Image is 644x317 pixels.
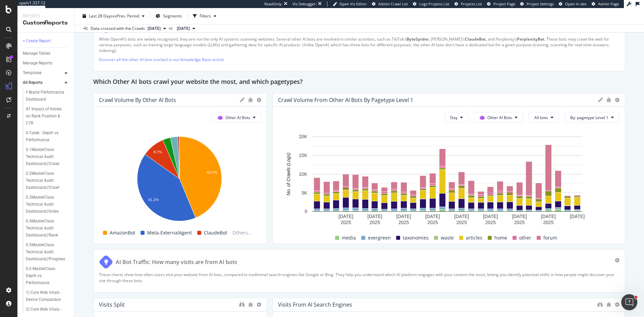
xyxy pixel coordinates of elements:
[370,219,380,225] text: 2025
[444,112,469,123] button: Day
[26,106,69,127] a: #1 Impact of Inlinks on Rank Position & CTR
[425,213,440,219] text: [DATE]
[299,134,308,139] text: 20K
[26,265,69,286] a: 0.6 MasterClass: Depth vs Performance
[396,213,411,219] text: [DATE]
[23,79,63,86] a: All Reports
[342,234,356,242] span: media
[341,219,351,225] text: 2025
[519,234,531,242] span: other
[487,1,515,7] a: Project Page
[207,170,217,174] text: 43.7%
[230,229,255,237] span: Others...
[23,60,69,67] a: Manage Reports
[26,218,69,239] a: 0.4MasterClass Technical Audit Dashboard//Rank
[26,89,65,103] div: !! Brand Performance Dashboard
[26,218,66,239] div: 0.4MasterClass Technical Audit Dashboard//Rank
[592,1,619,7] a: Admin Page
[99,57,224,62] a: Discover all the other AI bots tracked in our Knowledge Base article
[148,197,159,201] text: 41.1%
[26,194,69,215] a: 0.3MasterClass Technical Audit Dashboard//Index
[23,69,63,76] a: Templates
[527,1,554,6] span: Project Settings
[457,219,467,225] text: 2025
[99,36,620,53] p: While OpenAI’s bots are widely recognized, they are not the only AI systems scanning websites. Se...
[174,24,198,33] button: [DATE]
[529,112,559,123] button: All bots
[204,229,227,237] span: ClaudeBot
[93,93,267,244] div: Crawl Volume by Other AI BotsOther AI BotsA chart.AmazonBotMeta-ExternalAgentClaudeBotOthers...
[403,234,429,242] span: taxonomies
[148,25,161,32] span: 2025 Sep. 1st
[163,13,182,19] span: Segments
[559,1,587,7] a: Open in dev
[292,1,317,7] div: Viz Debugger:
[413,1,449,7] a: Logs Projects List
[299,153,308,158] text: 15K
[368,234,391,242] span: evergreen
[466,234,482,242] span: articles
[407,36,429,42] strong: ByteSpider
[606,98,611,102] div: bug
[26,89,69,103] a: !! Brand Performance Dashboard
[169,25,174,31] span: vs
[23,50,50,57] div: Manage Tables
[99,133,260,227] svg: A chart.
[514,219,525,225] text: 2025
[286,153,291,196] text: No. of Crawls (Logs)
[91,25,145,32] div: Data crossed with the Crawls
[26,289,66,303] div: 1) Core Web Vitals - Device Comparison
[116,258,237,266] div: AI Bot Traffic: How many visits are from AI bots
[26,242,69,263] a: 0.5MasterClass Technical Audit Dashboard//Progress
[93,77,625,88] div: Which Other AI bots crawl your website the most, and which pagetypes?
[177,25,190,32] span: 2025 Aug. 4th
[23,38,51,45] div: + Create Report
[570,115,608,120] span: By: pagetype Level 1
[606,302,611,307] div: bug
[372,1,408,7] a: Admin Crawl List
[264,1,282,7] div: ReadOnly:
[248,302,253,307] div: bug
[367,213,382,219] text: [DATE]
[93,77,303,88] h2: Which Other AI bots crawl your website the most, and which pagetypes?
[302,190,308,195] text: 5K
[278,97,413,103] div: Crawl Volume from Other AI Bots by pagetype Level 1
[26,170,66,191] div: 0.2MasterClass Technical Audit Dashboard//Crawl
[494,234,507,242] span: home
[465,36,486,42] strong: ClaudeBot
[26,194,66,215] div: 0.3MasterClass Technical Audit Dashboard//Index
[398,219,409,225] text: 2025
[485,219,496,225] text: 2025
[493,1,515,6] span: Project Page
[26,146,66,167] div: 0.1MasterClass Technical Audit Dashboard//Crawl
[487,115,512,120] span: Other AI Bots
[80,11,147,21] button: Last 28 DaysvsPrev. Period
[99,301,125,308] div: Visits Split
[190,11,219,21] button: Filters
[305,209,307,214] text: 0
[26,106,66,127] div: #1 Impact of Inlinks on Rank Position & CTR
[454,1,482,7] a: Projects List
[99,97,176,103] div: Crawl Volume by Other AI Bots
[145,24,169,33] button: [DATE]
[333,1,367,7] a: Open Viz Editor
[541,213,556,219] text: [DATE]
[272,93,625,244] div: Crawl Volume from Other AI Bots by pagetype Level 1DayOther AI BotsAll botsBy: pagetype Level 1A ...
[26,129,65,144] div: 0 Caleb - Depth vs Performance
[517,36,544,42] strong: PerplexityBot
[26,242,67,263] div: 0.5MasterClass Technical Audit Dashboard//Progress
[278,133,616,227] svg: A chart.
[454,213,469,219] text: [DATE]
[110,229,135,237] span: AmazonBot
[570,213,585,219] text: [DATE]
[225,115,250,120] span: Other AI Bots
[543,219,553,225] text: 2025
[419,1,449,6] span: Logs Projects List
[154,150,162,154] text: 8.7%
[23,19,69,27] div: CustomReports
[147,229,192,237] span: Meta-ExternalAgent
[483,213,498,219] text: [DATE]
[441,234,454,242] span: waste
